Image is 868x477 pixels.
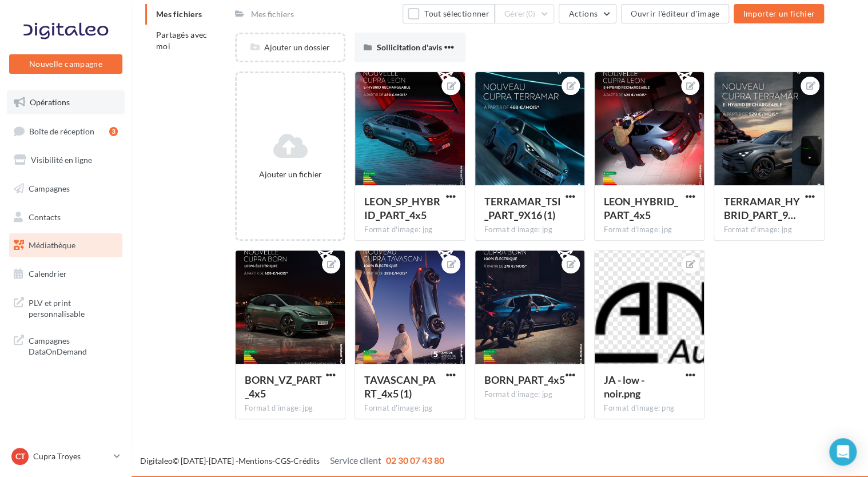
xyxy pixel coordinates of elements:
[495,4,555,23] button: Gérer(0)
[237,42,344,53] div: Ajouter un dossier
[30,97,70,107] span: Opérations
[604,403,695,414] div: Format d'image: png
[829,438,857,466] div: Open Intercom Messenger
[621,4,729,23] button: Ouvrir l'éditeur d'image
[7,148,125,172] a: Visibilité en ligne
[29,295,118,320] span: PLV et print personnalisable
[156,30,208,51] span: Partagés avec moi
[386,455,444,466] span: 02 30 07 43 80
[15,451,25,462] span: CT
[364,373,435,400] span: TAVASCAN_PART_4x5 (1)
[29,269,67,279] span: Calendrier
[29,212,61,221] span: Contacts
[245,373,322,400] span: BORN_VZ_PART_4x5
[238,456,272,466] a: Mentions
[7,262,125,286] a: Calendrier
[604,195,678,221] span: LEON_HYBRID_PART_4x5
[275,456,290,466] a: CGS
[743,9,815,18] span: Importer un fichier
[245,403,336,414] div: Format d'image: jpg
[29,184,70,193] span: Campagnes
[293,456,320,466] a: Crédits
[364,403,455,414] div: Format d'image: jpg
[7,177,125,201] a: Campagnes
[156,9,202,19] span: Mes fichiers
[364,225,455,235] div: Format d'image: jpg
[29,126,94,136] span: Boîte de réception
[568,9,597,18] span: Actions
[251,9,294,20] div: Mes fichiers
[109,127,118,136] div: 3
[140,456,444,466] span: © [DATE]-[DATE] - - -
[484,373,565,386] span: BORN_PART_4x5
[484,389,575,400] div: Format d'image: jpg
[7,291,125,324] a: PLV et print personnalisable
[7,233,125,257] a: Médiathèque
[29,333,118,357] span: Campagnes DataOnDemand
[33,451,109,462] p: Cupra Troyes
[7,119,125,144] a: Boîte de réception3
[526,9,536,18] span: (0)
[330,455,381,466] span: Service client
[559,4,616,23] button: Actions
[723,195,799,221] span: TERRAMAR_HYBRID_PART_9X16
[364,195,440,221] span: LEON_SP_HYBRID_PART_4x5
[734,4,824,23] button: Importer un fichier
[604,225,695,235] div: Format d'image: jpg
[376,42,441,52] span: Sollicitation d'avis
[403,4,494,23] button: Tout sélectionner
[723,225,814,235] div: Format d'image: jpg
[484,225,575,235] div: Format d'image: jpg
[604,373,644,400] span: JA - low - noir.png
[7,90,125,114] a: Opérations
[31,155,92,165] span: Visibilité en ligne
[7,205,125,229] a: Contacts
[140,456,173,466] a: Digitaleo
[7,328,125,362] a: Campagnes DataOnDemand
[484,195,561,221] span: TERRAMAR_TSI_PART_9X16 (1)
[9,54,122,74] button: Nouvelle campagne
[241,169,339,180] div: Ajouter un fichier
[29,240,75,250] span: Médiathèque
[9,446,122,467] a: CT Cupra Troyes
